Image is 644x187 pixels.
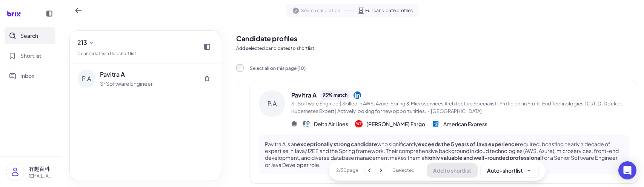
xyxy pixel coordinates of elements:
[110,51,136,56] a: this shortlist
[487,167,532,174] div: Auto-shortlist
[432,120,440,128] img: 公司logo
[618,161,636,179] div: Open Intercom Messenger
[29,165,54,173] p: 有趣百科
[6,163,24,181] img: user_logo.png
[291,100,622,114] span: Sr. Software Engineer| Skilled in AWS, Azure, Spring & Microservices Architecture Specialist | Pr...
[392,167,415,174] span: 0 selected
[259,90,285,117] div: P.A
[77,50,136,57] div: 0 candidate s in
[418,141,518,147] strong: exceeds the 5 years of Java experience
[236,83,244,91] label: Already in shortlist
[100,70,197,79] div: Pavitra A
[428,108,429,114] span: ·
[265,141,623,168] p: Pavitra A is an who significantly required, boasting nearly a decade of expertise in Java/J2EE an...
[301,7,340,14] span: Search calibration
[236,45,638,52] p: Add selected candidates to shortlist
[355,120,363,128] img: 公司logo
[74,37,98,49] button: 213
[77,70,95,88] div: P.A
[314,120,348,128] span: Delta Air Lines
[336,167,358,174] span: 2 / 50 page
[424,154,542,161] strong: highly valuable and well-rounded professional
[5,67,55,84] button: Inbox
[297,141,377,147] strong: exceptionally strong candidate
[29,173,54,179] p: [EMAIL_ADDRESS][DOMAIN_NAME]
[5,47,55,64] button: Shortlist
[443,120,487,128] span: American Express
[20,52,41,60] span: Shortlist
[250,65,306,71] span: Select all on this page ( 10 )
[481,163,538,178] button: Auto-shortlist
[5,27,55,44] button: Search
[291,91,317,100] span: Pavitra A
[366,120,425,128] span: [PERSON_NAME] Fargo
[320,90,350,100] div: 95 % match
[365,7,413,14] span: Full candidate profiles
[236,64,244,72] input: Select all on this page (10)
[77,38,87,47] span: 213
[303,120,310,128] img: 公司logo
[20,72,34,80] span: Inbox
[236,33,638,43] h2: Candidate profiles
[20,32,38,40] span: Search
[431,108,482,114] span: [GEOGRAPHIC_DATA]
[100,80,197,88] div: Sr Software Engineer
